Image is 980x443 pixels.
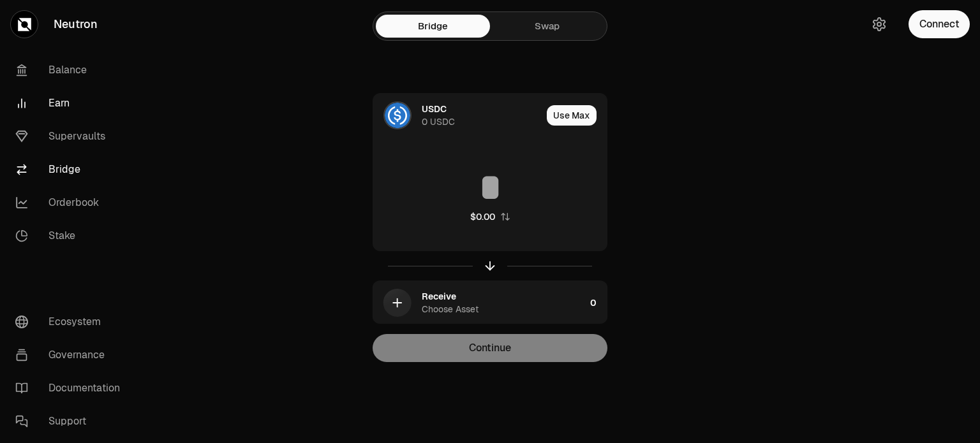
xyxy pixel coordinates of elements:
div: Choose Asset [422,303,479,316]
img: USDC Logo [385,103,410,128]
div: USDC [422,103,447,115]
a: Orderbook [5,186,138,219]
div: $0.00 [470,210,495,223]
a: Swap [490,15,604,38]
button: ReceiveChoose Asset0 [373,281,607,324]
a: Supervaults [5,120,138,153]
div: ReceiveChoose Asset [373,281,586,324]
a: Earn [5,87,138,120]
a: Stake [5,219,138,252]
button: Connect [909,10,970,38]
button: $0.00 [470,210,510,223]
a: Documentation [5,372,138,405]
a: Support [5,405,138,438]
a: Bridge [376,15,490,38]
div: 0 USDC [422,115,455,128]
div: 0 [590,281,607,324]
div: USDC LogoUSDC0 USDC [373,94,542,137]
button: Use Max [547,105,597,126]
a: Ecosystem [5,305,138,338]
div: Receive [422,290,456,303]
a: Balance [5,54,138,87]
a: Governance [5,338,138,372]
a: Bridge [5,153,138,186]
